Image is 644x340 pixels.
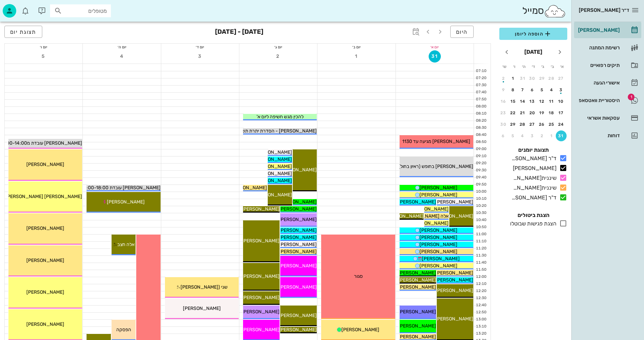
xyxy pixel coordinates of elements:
[194,50,206,63] button: 3
[508,130,519,141] button: 5
[450,26,474,38] button: היום
[474,239,488,244] div: 11:10
[509,154,556,163] div: ד"ר [PERSON_NAME]
[536,73,547,84] button: 29
[508,76,519,81] div: 1
[556,96,567,107] button: 10
[474,203,488,209] div: 10:20
[517,73,528,84] button: 31
[556,130,567,141] button: 31
[474,97,488,102] div: 07:50
[474,196,488,202] div: 10:10
[500,61,509,72] th: ש׳
[536,76,547,81] div: 29
[498,99,509,104] div: 16
[546,76,557,81] div: 28
[279,242,317,247] span: [PERSON_NAME]
[26,225,64,231] span: [PERSON_NAME]
[544,4,566,18] img: SmileCloud logo
[474,132,488,138] div: 08:40
[181,284,228,290] span: שני ([PERSON_NAME]
[194,53,206,59] span: 3
[474,324,488,330] div: 13:10
[474,90,488,95] div: 07:40
[215,26,263,39] h3: [DATE] - [DATE]
[254,178,292,184] span: [PERSON_NAME]
[577,63,620,68] div: תיקים רפואיים
[420,192,457,198] span: [PERSON_NAME]
[574,40,641,56] a: רשימת המתנה
[474,210,488,216] div: 10:30
[351,50,363,63] button: 1
[26,258,64,263] span: [PERSON_NAME]
[508,96,519,107] button: 15
[279,199,317,205] span: [PERSON_NAME]
[508,119,519,130] button: 29
[505,30,562,38] span: הוספה ליומן
[529,61,538,72] th: ד׳
[474,175,488,180] div: 09:40
[536,130,547,141] button: 2
[527,122,538,127] div: 27
[574,22,641,38] a: [PERSON_NAME]
[508,133,519,138] div: 5
[556,99,567,104] div: 10
[519,61,528,72] th: ה׳
[474,260,488,266] div: 11:40
[574,92,641,108] a: תגהיסטוריית וואטסאפ
[577,98,620,103] div: היסטוריית וואטסאפ
[556,122,567,127] div: 24
[517,99,528,104] div: 14
[517,84,528,95] button: 7
[517,107,528,118] button: 21
[279,313,317,318] span: [PERSON_NAME]
[546,107,557,118] button: 18
[556,88,567,92] div: 3
[527,96,538,107] button: 13
[628,94,635,100] span: תג
[420,227,457,233] span: [PERSON_NAME]
[239,206,280,212] span: [PERSON_NAME]ר
[474,189,488,195] div: 10:00
[254,192,292,198] span: [PERSON_NAME]
[474,82,488,88] div: 07:30
[527,111,538,115] div: 20
[435,199,473,205] span: [PERSON_NAME]
[499,28,567,40] button: הוספה ליומן
[579,7,629,13] span: ד״ר [PERSON_NAME]
[474,295,488,301] div: 12:30
[183,306,221,311] span: [PERSON_NAME]
[499,211,567,219] h4: הצגת ביטולים
[536,84,547,95] button: 5
[83,44,161,50] div: יום ה׳
[474,224,488,230] div: 10:50
[508,84,519,95] button: 8
[474,317,488,322] div: 13:00
[474,253,488,259] div: 11:30
[574,75,641,91] a: אישורי הגעה
[499,146,567,154] h4: תצוגת יומנים
[556,76,567,81] div: 27
[527,133,538,138] div: 3
[517,96,528,107] button: 14
[536,122,547,127] div: 26
[546,84,557,95] button: 4
[279,284,317,290] span: [PERSON_NAME]
[546,119,557,130] button: 25
[546,99,557,104] div: 11
[2,140,82,146] span: [PERSON_NAME] עובדת מ9:00-14:00
[527,84,538,95] button: 6
[498,88,509,92] div: 9
[402,213,449,219] span: אלה [PERSON_NAME]
[517,76,528,81] div: 31
[509,174,556,182] div: שיננית[PERSON_NAME]ה
[420,263,457,269] span: [PERSON_NAME]
[556,119,567,130] button: 24
[517,119,528,130] button: 28
[279,227,317,233] span: [PERSON_NAME]
[509,184,556,192] div: שיננית[PERSON_NAME]ה
[510,164,556,172] div: [PERSON_NAME]
[279,167,317,173] span: [PERSON_NAME]
[546,130,557,141] button: 1
[351,53,363,59] span: 1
